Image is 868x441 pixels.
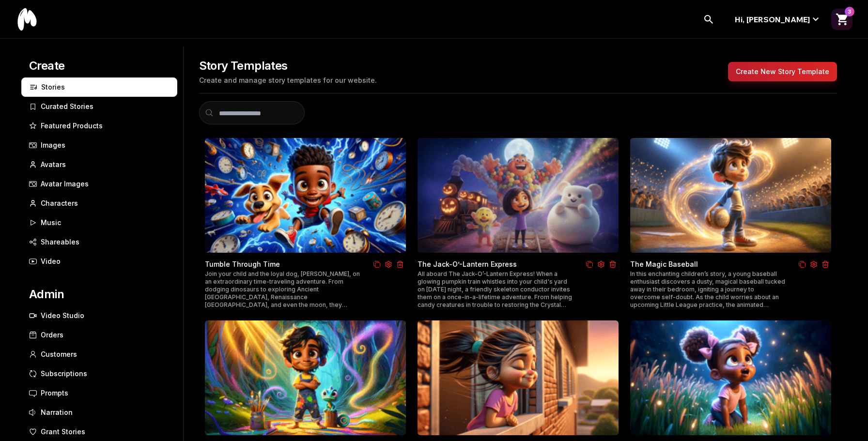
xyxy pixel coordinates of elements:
[21,383,177,403] button: Prompts
[21,213,177,232] button: Music
[845,6,854,16] div: 3
[21,116,177,136] button: Featured Products
[21,325,177,345] button: Orders
[418,320,619,435] img: Where Does The Wind Go?
[205,320,406,435] img: Chroma & The Neverending Colorverse
[21,136,177,155] button: Images
[21,161,177,170] a: Avatars
[21,345,177,364] button: Customers
[21,238,177,248] a: Shareables
[21,174,177,194] button: Avatar Images
[21,306,177,325] button: Video Studio
[199,76,377,85] p: Create and manage story templates for our website.
[205,261,280,268] a: Tumble Through Time
[21,287,177,302] h2: Admin
[21,389,177,399] a: Prompts
[630,261,698,268] a: The Magic Baseball
[21,219,177,228] a: Music
[205,270,360,309] p: Join your child and the loyal dog, [PERSON_NAME], on an extraordinary time-traveling adventure. F...
[21,428,177,438] a: Grant Stories
[21,409,177,418] a: Narration
[21,370,177,380] a: Subscriptions
[418,138,619,253] img: The Jack-O’-Lantern Express
[205,270,406,309] a: Join your child and the loyal dog, [PERSON_NAME], on an extraordinary time-traveling adventure. F...
[199,58,377,74] h2: Story Templates
[21,252,177,271] button: Video
[21,122,177,132] a: Featured Products
[418,270,573,309] p: All aboard The Jack-O’-Lantern Express! When a glowing pumpkin train whistles into your child's y...
[630,270,831,309] a: In this enchanting children’s story, a young baseball enthusiast discovers a dusty, magical baseb...
[21,77,177,97] button: Stories
[21,350,177,360] a: Customers
[21,58,177,74] h2: Create
[21,194,177,213] button: Characters
[21,403,177,422] button: Narration
[21,364,177,383] button: Subscriptions
[205,138,406,253] img: Tumble Through Time
[418,261,517,268] a: The Jack-O’-Lantern Express
[735,14,810,25] span: Hi, [PERSON_NAME]
[21,258,177,267] a: Video
[630,270,785,309] p: In this enchanting children’s story, a young baseball enthusiast discovers a dusty, magical baseb...
[418,270,619,309] a: All aboard The Jack-O’-Lantern Express! When a glowing pumpkin train whistles into your child's y...
[831,9,852,30] button: Open cart
[728,62,837,81] button: Create New Story Template
[21,180,177,190] a: Avatar Images
[21,312,177,321] a: Video Studio
[21,83,177,93] a: Stories
[21,155,177,174] button: Avatars
[21,97,177,116] button: Curated Stories
[21,103,177,112] a: Curated Stories
[630,138,831,253] img: The Magic Baseball
[21,199,177,209] a: Characters
[21,232,177,252] button: Shareables
[21,331,177,341] a: Orders
[630,320,831,435] img: Where Does The Moon Go?
[21,141,177,151] a: Images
